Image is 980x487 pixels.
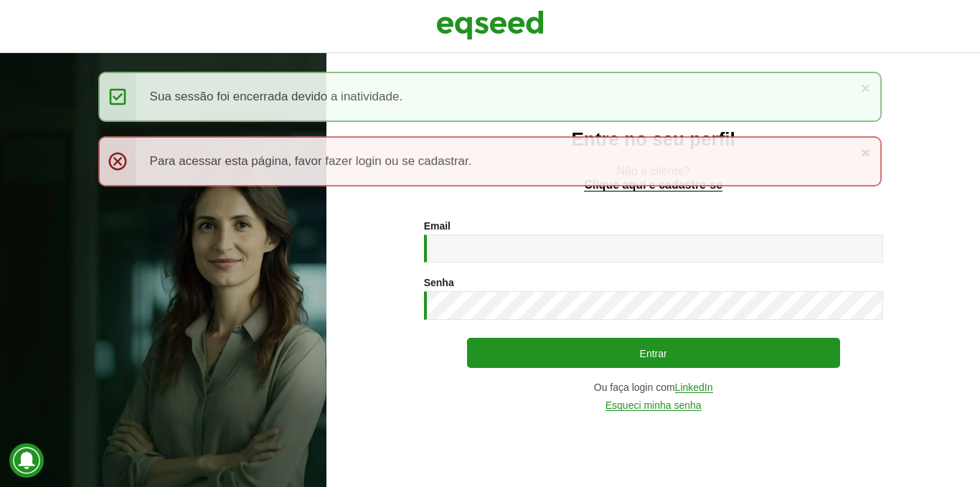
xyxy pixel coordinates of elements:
a: × [861,80,870,95]
button: Entrar [467,338,840,368]
a: Esqueci minha senha [606,400,702,411]
label: Email [424,221,451,231]
a: LinkedIn [675,382,713,393]
div: Ou faça login com [424,382,883,393]
div: Sua sessão foi encerrada devido a inatividade. [98,72,882,122]
a: × [861,145,870,160]
label: Senha [424,278,454,288]
img: EqSeed Logo [436,7,544,43]
div: Para acessar esta página, favor fazer login ou se cadastrar. [98,136,882,186]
